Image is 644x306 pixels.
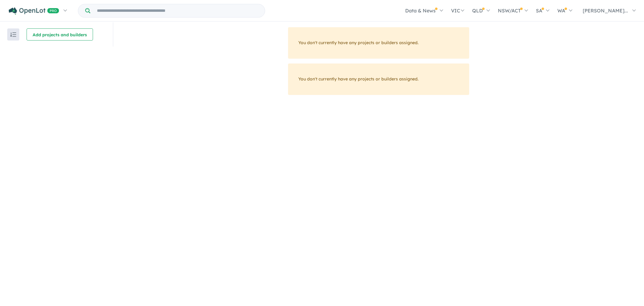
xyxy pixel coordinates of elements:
div: You don't currently have any projects or builders assigned. [288,27,469,59]
input: Try estate name, suburb, builder or developer [91,4,264,17]
img: Openlot PRO Logo White [9,7,59,15]
img: sort.svg [10,32,16,37]
span: [PERSON_NAME]... [583,8,628,14]
div: You don't currently have any projects or builders assigned. [288,63,469,95]
button: Add projects and builders [27,28,93,41]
